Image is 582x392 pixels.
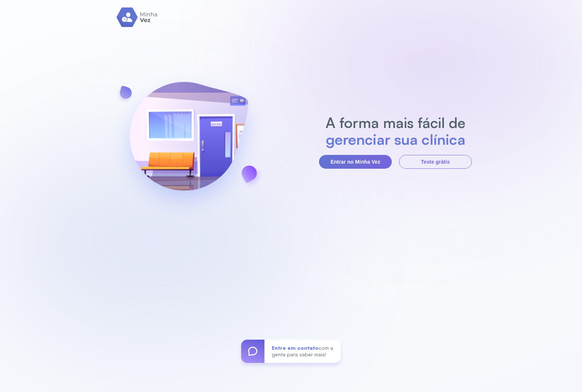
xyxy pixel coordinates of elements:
[322,131,469,148] h2: gerenciar sua clínica
[322,114,469,131] h2: A forma mais fácil de
[241,340,341,363] a: Entre em contatocom a gente para saber mais!
[319,155,392,169] button: Entrar no Minha Vez
[264,340,341,363] div: com a gente para saber mais!
[272,345,319,351] span: Entre em contato
[116,7,158,27] img: logo.svg
[399,155,472,169] button: Teste grátis
[110,63,267,221] img: banner-login.svg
